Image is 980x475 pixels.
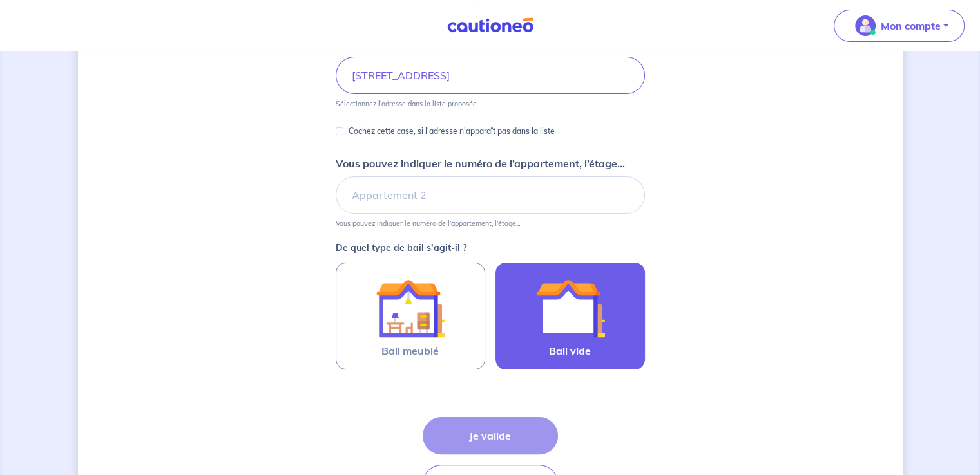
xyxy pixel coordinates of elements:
[535,274,605,343] img: illu_empty_lease.svg
[442,17,539,33] img: Cautioneo
[549,343,591,359] span: Bail vide
[336,219,520,228] p: Vous pouvez indiquer le numéro de l’appartement, l’étage...
[336,57,645,94] input: 2 rue de paris, 59000 lille
[376,274,445,343] img: illu_furnished_lease.svg
[349,124,555,139] p: Cochez cette case, si l'adresse n'apparaît pas dans la liste
[881,18,941,33] p: Mon compte
[336,243,645,252] p: De quel type de bail s’agit-il ?
[336,156,625,171] p: Vous pouvez indiquer le numéro de l’appartement, l’étage...
[336,176,645,214] input: Appartement 2
[834,10,965,42] button: illu_account_valid_menu.svgMon compte
[855,15,876,36] img: illu_account_valid_menu.svg
[381,343,439,359] span: Bail meublé
[336,99,477,108] p: Sélectionnez l'adresse dans la liste proposée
